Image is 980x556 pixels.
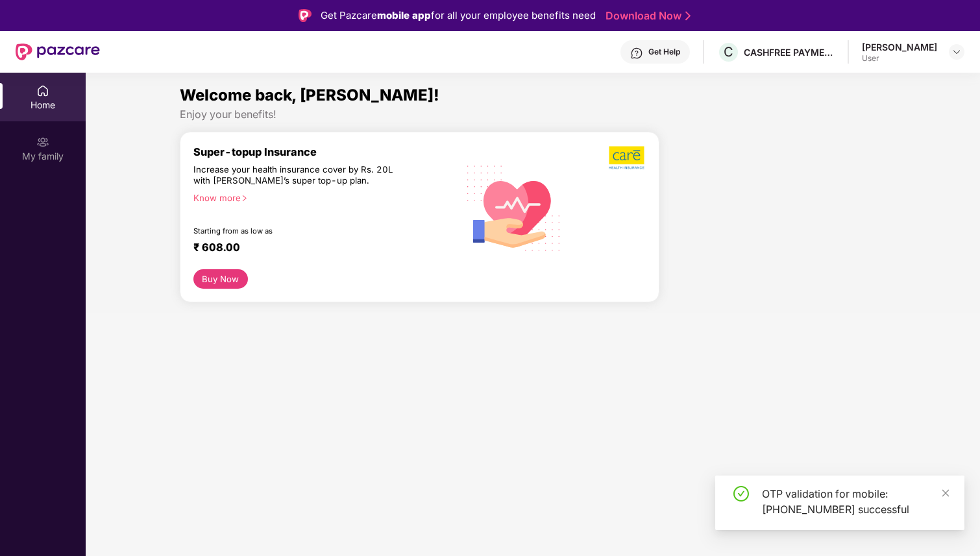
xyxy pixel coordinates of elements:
div: [PERSON_NAME] [862,41,937,53]
span: close [941,489,950,498]
img: New Pazcare Logo [16,43,100,60]
div: Enjoy your benefits! [180,108,886,121]
button: Buy Now [193,269,248,289]
strong: mobile app [377,9,431,21]
div: Get Pazcare for all your employee benefits need [321,8,596,23]
div: ₹ 608.00 [193,241,445,256]
div: CASHFREE PAYMENTS INDIA PVT. LTD. [744,46,835,58]
div: Increase your health insurance cover by Rs. 20L with [PERSON_NAME]’s super top-up plan. [193,164,401,187]
img: b5dec4f62d2307b9de63beb79f102df3.png [609,145,646,170]
span: right [241,195,248,202]
div: User [862,53,937,64]
div: Super-topup Insurance [193,145,458,158]
div: Starting from as low as [193,226,402,236]
img: Logo [299,9,312,22]
span: C [724,44,733,60]
img: svg+xml;base64,PHN2ZyBpZD0iSG9tZSIgeG1sbnM9Imh0dHA6Ly93d3cudzMub3JnLzIwMDAvc3ZnIiB3aWR0aD0iMjAiIG... [36,84,49,97]
img: svg+xml;base64,PHN2ZyBpZD0iRHJvcGRvd24tMzJ4MzIiIHhtbG5zPSJodHRwOi8vd3d3LnczLm9yZy8yMDAwL3N2ZyIgd2... [951,47,962,57]
img: svg+xml;base64,PHN2ZyB4bWxucz0iaHR0cDovL3d3dy53My5vcmcvMjAwMC9zdmciIHhtbG5zOnhsaW5rPSJodHRwOi8vd3... [458,150,570,265]
img: Stroke [685,9,691,23]
img: svg+xml;base64,PHN2ZyB3aWR0aD0iMjAiIGhlaWdodD0iMjAiIHZpZXdCb3g9IjAgMCAyMCAyMCIgZmlsbD0ibm9uZSIgeG... [36,136,49,149]
div: Know more [193,193,450,202]
span: check-circle [733,486,749,502]
a: Download Now [606,9,687,23]
img: svg+xml;base64,PHN2ZyBpZD0iSGVscC0zMngzMiIgeG1sbnM9Imh0dHA6Ly93d3cudzMub3JnLzIwMDAvc3ZnIiB3aWR0aD... [630,47,643,60]
span: Welcome back, [PERSON_NAME]! [180,86,439,104]
div: Get Help [648,47,680,57]
div: OTP validation for mobile: [PHONE_NUMBER] successful [762,486,949,517]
